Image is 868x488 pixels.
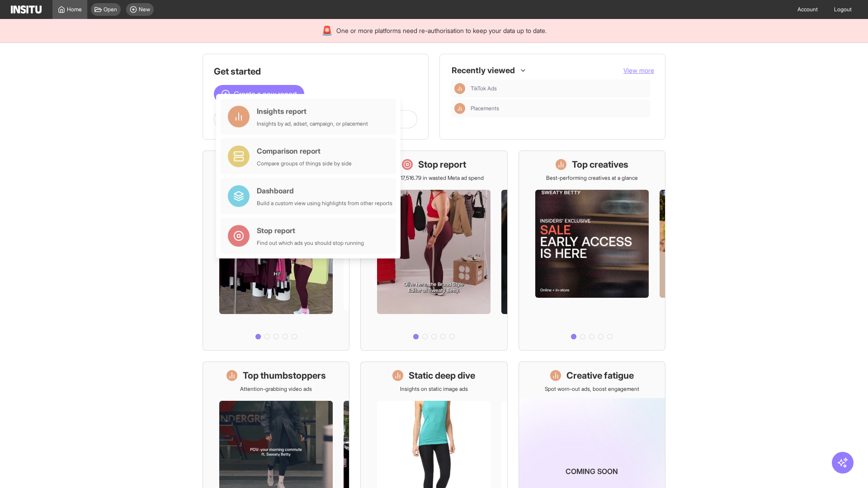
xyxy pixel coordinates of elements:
span: One or more platforms need re-authorisation to keep your data up to date. [336,26,547,35]
span: Home [67,6,82,13]
div: Build a custom view using highlights from other reports [257,200,392,207]
h1: Static deep dive [409,369,475,382]
h1: Stop report [418,158,466,171]
span: Placements [471,105,647,112]
img: Logo [11,5,42,14]
p: Attention-grabbing video ads [240,385,312,393]
div: Insights [454,103,465,114]
div: 🚨 [321,24,333,37]
span: Create a new report [234,89,297,99]
div: Insights report [257,106,368,117]
p: Best-performing creatives at a glance [546,174,638,182]
div: Stop report [257,225,364,236]
button: Create a new report [214,85,304,103]
span: Open [104,6,117,13]
span: TikTok Ads [471,85,647,92]
h1: Get started [214,65,417,78]
div: Insights [454,83,465,94]
a: Stop reportSave £17,516.79 in wasted Meta ad spend [360,150,507,351]
p: Save £17,516.79 in wasted Meta ad spend [384,174,484,182]
p: Insights on static image ads [400,385,468,393]
span: Placements [471,105,499,112]
div: Compare groups of things side by side [257,160,352,167]
span: View more [623,66,654,74]
button: View more [623,66,654,75]
div: Find out which ads you should stop running [257,239,364,247]
div: Comparison report [257,145,352,156]
div: Insights by ad, adset, campaign, or placement [257,120,368,127]
span: New [139,6,150,13]
span: TikTok Ads [471,85,497,92]
a: Top creativesBest-performing creatives at a glance [519,150,665,351]
h1: Top creatives [572,158,628,171]
div: Dashboard [257,185,392,196]
h1: Top thumbstoppers [243,369,326,382]
a: What's live nowSee all active ads instantly [203,150,349,351]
